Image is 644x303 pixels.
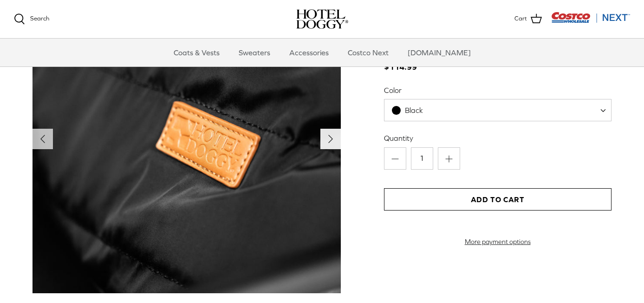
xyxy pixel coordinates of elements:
button: Next [320,129,341,149]
a: Accessories [281,39,337,66]
a: Search [14,13,49,25]
a: [DOMAIN_NAME] [399,39,479,66]
label: Quantity [384,133,611,143]
button: Previous [33,129,53,149]
a: More payment options [384,238,611,246]
span: Search [30,15,49,22]
span: Black [405,106,423,114]
a: Cart [514,13,542,25]
a: Coats & Vests [165,39,228,66]
a: Sweaters [230,39,279,66]
span: Cart [514,14,527,24]
img: hoteldoggycom [296,9,348,29]
img: Costco Next [551,12,630,23]
span: Black [384,105,442,115]
a: Costco Next [339,39,397,66]
button: Add to Cart [384,188,611,211]
input: Quantity [411,147,433,170]
a: Visit Costco Next [551,18,630,25]
label: Color [384,85,611,95]
span: Black [384,99,611,121]
a: hoteldoggy.com hoteldoggycom [296,9,348,29]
